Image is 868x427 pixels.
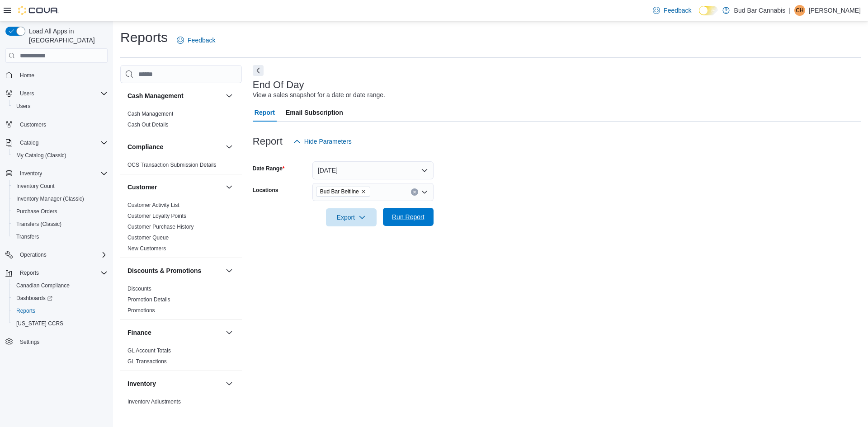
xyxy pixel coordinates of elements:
span: Run Report [392,212,425,221]
a: GL Transactions [127,358,167,365]
span: Transfers [16,233,39,240]
a: Home [16,70,38,81]
span: Settings [16,336,108,347]
a: Settings [16,337,43,347]
button: Run Report [383,208,434,226]
h3: Finance [127,328,151,337]
span: Customer Activity List [127,202,179,209]
a: Transfers [13,231,42,242]
span: Customer Purchase History [127,223,194,230]
span: OCS Transaction Submission Details [127,161,217,169]
a: Reports [13,305,39,316]
a: Inventory Manager (Classic) [13,193,88,204]
button: Settings [2,335,111,348]
div: Caleb H [794,5,805,16]
span: Promotions [127,307,155,314]
button: Reports [16,267,42,278]
p: | [789,5,791,16]
span: Reports [13,305,108,316]
button: Purchase Orders [9,205,111,218]
a: Canadian Compliance [13,280,73,291]
span: Customer Queue [127,234,169,241]
h3: Inventory [127,379,156,388]
span: Settings [20,338,39,346]
h3: Customer [127,183,157,192]
span: Home [20,72,34,79]
a: Cash Management [127,111,173,117]
h3: End Of Day [253,80,304,90]
span: New Customers [127,245,166,252]
button: Users [9,100,111,113]
span: Bud Bar Beltline [316,187,370,197]
span: Users [16,103,30,110]
button: Reports [9,305,111,317]
span: GL Transactions [127,358,167,365]
button: Cash Management [127,91,222,100]
a: Discounts [127,286,151,292]
span: My Catalog (Classic) [16,152,66,159]
button: Remove Bud Bar Beltline from selection in this group [361,189,366,194]
span: Cash Management [127,110,173,117]
a: Dashboards [13,293,56,304]
span: Purchase Orders [13,206,108,217]
span: Inventory Manager (Classic) [16,195,84,202]
span: Inventory [20,170,42,177]
button: Compliance [224,141,235,152]
button: Inventory [224,378,235,389]
button: Canadian Compliance [9,279,111,292]
span: [US_STATE] CCRS [16,320,63,327]
span: Operations [20,251,47,258]
span: Inventory Adjustments [127,398,181,405]
h1: Reports [120,28,168,47]
span: Purchase Orders [16,208,57,215]
button: Inventory [127,379,222,388]
span: Catalog [20,139,38,146]
span: Canadian Compliance [13,280,108,291]
button: Catalog [16,137,42,148]
h3: Compliance [127,142,163,151]
span: Report [255,103,275,122]
a: Transfers (Classic) [13,219,65,230]
button: Operations [16,249,50,260]
span: Transfers (Classic) [16,221,61,228]
span: Email Subscription [286,103,343,122]
span: Washington CCRS [13,318,108,329]
span: Transfers [13,231,108,242]
button: My Catalog (Classic) [9,149,111,162]
span: CH [796,5,803,16]
a: Customer Purchase History [127,224,194,230]
a: Inventory Adjustments [127,399,181,405]
button: Cash Management [224,90,235,101]
nav: Complex example [5,65,108,372]
button: Inventory Manager (Classic) [9,192,111,205]
a: Purchase Orders [13,206,61,217]
span: Users [16,88,108,99]
a: Feedback [649,1,695,19]
span: Customers [16,119,108,130]
button: Inventory [2,167,111,180]
span: Inventory Manager (Classic) [13,193,108,204]
button: Customers [2,118,111,131]
button: Catalog [2,136,111,149]
span: Inventory Count [16,183,55,190]
a: Customer Activity List [127,202,179,208]
span: Users [13,101,108,112]
span: Canadian Compliance [16,282,70,289]
span: Hide Parameters [304,137,352,146]
div: View a sales snapshot for a date or date range. [253,90,385,100]
span: Transfers (Classic) [13,219,108,230]
button: Transfers (Classic) [9,218,111,230]
input: Dark Mode [699,6,718,15]
a: OCS Transaction Submission Details [127,162,217,168]
span: My Catalog (Classic) [13,150,108,161]
button: Hide Parameters [290,132,355,150]
a: Users [13,101,34,112]
button: Reports [2,267,111,279]
a: Cash Out Details [127,122,169,128]
span: GL Account Totals [127,347,171,354]
div: Compliance [120,160,242,174]
span: Inventory [16,168,108,179]
button: Inventory [16,168,46,179]
a: [US_STATE] CCRS [13,318,67,329]
button: Finance [127,328,222,337]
